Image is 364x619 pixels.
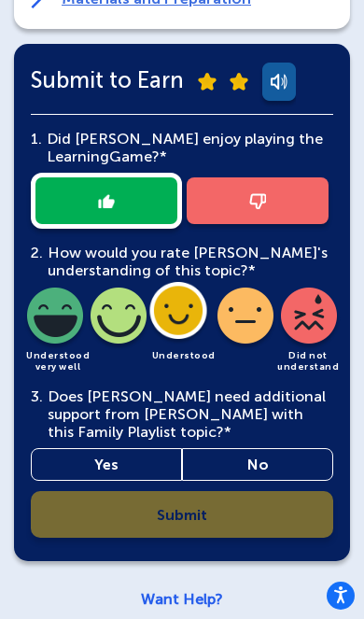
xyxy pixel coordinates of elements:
span: Understood [152,350,216,361]
span: Did not understand [277,350,339,373]
span: Game?* [109,148,167,165]
span: 1. [31,130,42,148]
span: Submit to Earn [31,71,184,89]
img: submit-star.png [230,73,248,91]
a: No [182,448,333,481]
img: thumb-down-icon.png [249,193,266,209]
img: light-understood-well-icon.png [87,288,150,351]
span: 2. [31,244,43,261]
span: Understood very well [26,350,90,373]
img: light-slightly-understood-icon.png [214,288,277,351]
span: 3. [31,387,43,405]
a: Yes [31,448,182,481]
a: Want Help? [141,590,223,608]
div: Did [PERSON_NAME] enjoy playing the Learning [42,130,333,165]
div: Does [PERSON_NAME] need additional support from [PERSON_NAME] with this Family Playlist topic?* [31,387,333,442]
div: How would you rate [PERSON_NAME]'s understanding of this topic?* [31,244,333,279]
img: light-understood-very-well-icon.png [23,288,87,351]
img: submit-star.png [198,73,217,91]
img: light-did-not-understand-icon.png [277,288,341,351]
